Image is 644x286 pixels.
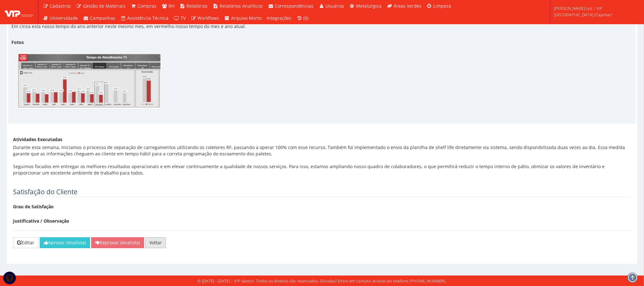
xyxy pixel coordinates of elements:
[83,3,126,9] span: Gestão de Materiais
[13,204,54,210] label: Grau de Satisfação
[294,12,311,24] a: (0)
[13,237,38,248] a: Editar
[13,144,631,176] div: Durante esta semana, iniciamos o processo de separação de carregamentos utilizando os coletores R...
[231,15,262,21] span: Arquivo Morto
[138,3,157,9] span: Compras
[40,12,81,24] a: Universidade
[275,3,314,9] span: Correspondências
[11,23,633,30] div: Em cinza esta nosso tempo do ano anterior neste mesmo mes, em vermelho nosso tempo do mes e ano a...
[81,12,118,24] a: Campanhas
[11,39,24,46] label: Fotos
[13,136,62,143] label: Atividades Executadas
[187,3,208,9] span: Relatórios
[264,12,294,24] a: Integrações
[188,12,222,24] a: Workflows
[434,3,451,9] span: Limpeza
[13,187,631,197] legend: Satisfação do Cliente
[356,3,382,9] span: Metalúrgica
[118,12,171,24] a: Assistência Técnica
[90,15,115,21] span: Campanhas
[13,218,69,224] label: Justificativa / Observação
[394,3,421,9] span: Áreas Verdes
[220,3,263,9] span: Relatórios Analíticos
[304,15,309,21] span: (0)
[325,3,344,9] span: Usuários
[5,7,33,17] img: logo
[181,15,186,21] span: TV
[198,278,447,284] div: © [DATE] - [DATE] | VIP Gestor. Todos os direitos são reservados. Dúvidas? Entre em contato atrav...
[145,237,166,248] a: Voltar
[168,3,175,9] span: RH
[267,15,291,21] span: Integrações
[222,12,264,24] a: Arquivo Morto
[40,237,90,248] button: Aprovar (Analista)
[127,15,169,21] span: Assistência Técnica
[18,54,161,107] img: whatsapp-image-2025-09-26-at-160209-175891338468d6e3684e932.jpeg
[50,15,78,21] span: Universidade
[171,12,188,24] a: TV
[50,3,71,9] span: Cadastros
[554,5,636,18] span: [PERSON_NAME].luis | VIP [GEOGRAPHIC_DATA] (Cajamar)
[198,15,219,21] span: Workflows
[91,237,144,248] button: Reprovar (Analista)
